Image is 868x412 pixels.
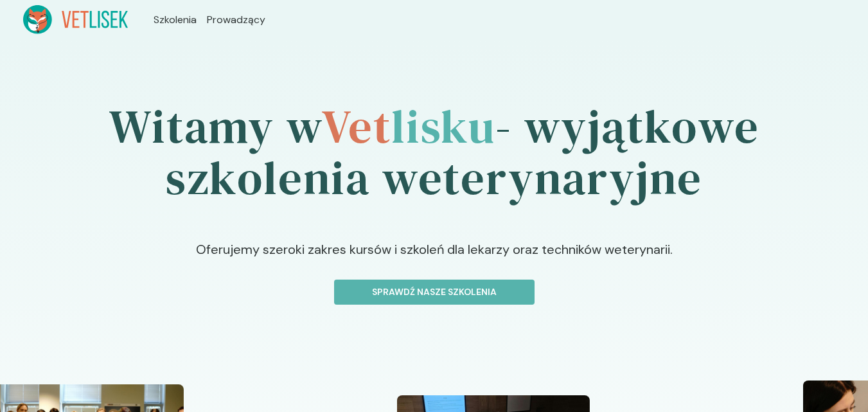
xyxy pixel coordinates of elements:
a: Szkolenia [154,12,197,28]
button: Sprawdź nasze szkolenia [334,280,535,305]
p: Sprawdź nasze szkolenia [345,285,524,299]
span: lisku [391,94,495,158]
p: Oferujemy szeroki zakres kursów i szkoleń dla lekarzy oraz techników weterynarii. [145,240,723,280]
span: Vet [321,94,391,158]
a: Prowadzący [207,12,265,28]
h1: Witamy w - wyjątkowe szkolenia weterynaryjne [23,65,846,240]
